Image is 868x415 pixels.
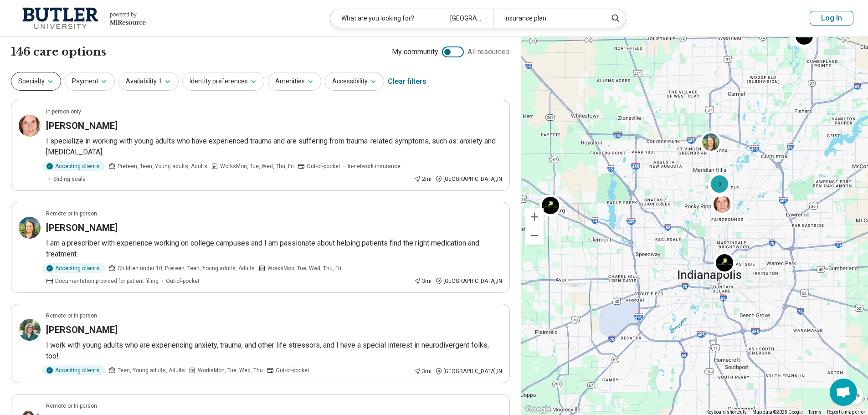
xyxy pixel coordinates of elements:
span: Works Mon, Tue, Wed, Thu, Fri [220,162,294,170]
div: 3 [709,173,730,195]
a: Terms (opens in new tab) [808,410,822,415]
span: Out-of-pocket [166,277,200,285]
div: powered by [110,10,146,19]
a: Report a map error [827,410,865,415]
button: Zoom out [525,226,544,245]
div: 3 mi [414,367,431,375]
div: Accepting clients [42,161,105,171]
button: Availability1 [118,72,179,91]
div: [GEOGRAPHIC_DATA], IN 46208 [439,9,493,28]
p: In-person only [46,108,81,116]
h3: [PERSON_NAME] [46,323,118,336]
span: Children under 10, Preteen, Teen, Young adults, Adults [118,264,255,272]
div: [GEOGRAPHIC_DATA] , IN [435,277,502,285]
img: Butler University [22,7,98,29]
div: 3 mi [414,277,431,285]
p: Remote or In-person [46,312,97,320]
h3: [PERSON_NAME] [46,119,118,132]
button: Identity preferences [182,72,264,91]
p: I specialize in working with young adults who have experienced trauma and are suffering from trau... [46,136,502,158]
span: Works Mon, Tue, Wed, Thu [198,366,263,374]
span: In-network insurance [348,162,401,170]
span: All resources [467,46,510,57]
a: Butler Universitypowered by [15,7,146,29]
button: Specialty [11,72,61,91]
span: Map data ©2025 Google [752,410,803,415]
span: 1 [159,77,162,86]
span: My community [392,46,438,57]
h1: 146 care options [11,44,106,60]
span: Works Mon, Tue, Wed, Thu, Fri [267,264,341,272]
span: Preteen, Teen, Young adults, Adults [118,162,207,170]
span: Out-of-pocket [276,366,309,374]
p: I work with young adults who are experiencing anxiety, trauma, and other life stressors, and I ha... [46,340,502,362]
p: I am a prescriber with experience working on college campuses and I am passionate about helping p... [46,238,502,260]
h3: [PERSON_NAME] [46,221,118,234]
div: Insurance plan [493,9,601,28]
div: [GEOGRAPHIC_DATA] , IN [435,367,502,375]
button: Accessibility [325,72,384,91]
span: Sliding scale [53,175,86,183]
div: Accepting clients [42,365,105,375]
div: Accepting clients [42,263,105,273]
p: Remote or In-person [46,210,97,218]
div: 2 mi [414,175,431,183]
div: What are you looking for? [330,9,439,28]
div: Open chat [830,379,857,406]
span: Out-of-pocket [307,162,340,170]
button: Zoom in [525,208,544,226]
span: Documentation provided for patient filling [55,277,159,285]
button: Log In [810,11,853,26]
p: Remote or In-person [46,402,97,410]
div: [GEOGRAPHIC_DATA] , IN [435,175,502,183]
button: Amenities [268,72,321,91]
div: Clear filters [388,71,426,92]
span: Teen, Young adults, Adults [118,366,185,374]
button: Payment [65,72,115,91]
